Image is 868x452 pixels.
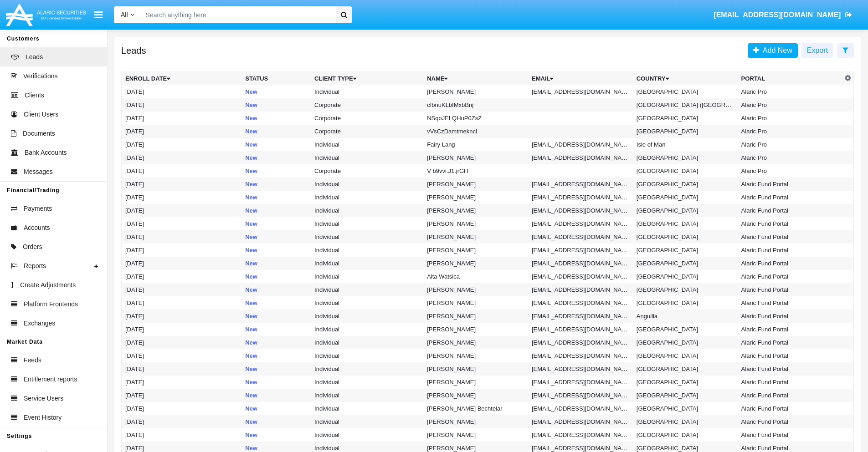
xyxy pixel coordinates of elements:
[423,310,528,323] td: [PERSON_NAME]
[633,428,738,442] td: [GEOGRAPHIC_DATA]
[311,389,423,402] td: Individual
[311,428,423,442] td: Individual
[311,112,423,125] td: Corporate
[122,349,242,362] td: [DATE]
[311,178,423,191] td: Individual
[528,349,633,362] td: [EMAIL_ADDRESS][DOMAIN_NAME]
[122,270,242,283] td: [DATE]
[241,323,311,336] td: New
[633,125,738,138] td: [GEOGRAPHIC_DATA]
[738,428,842,442] td: Alaric Fund Portal
[241,98,311,112] td: New
[738,389,842,402] td: Alaric Fund Portal
[633,244,738,257] td: [GEOGRAPHIC_DATA]
[633,415,738,428] td: [GEOGRAPHIC_DATA]
[311,349,423,362] td: Individual
[423,164,528,178] td: V b9vvi.J1.jrGH
[24,413,62,422] span: Event History
[738,230,842,244] td: Alaric Fund Portal
[528,204,633,217] td: [EMAIL_ADDRESS][DOMAIN_NAME]
[423,270,528,283] td: Alta Watsica
[122,164,242,178] td: [DATE]
[528,362,633,376] td: [EMAIL_ADDRESS][DOMAIN_NAME]
[241,217,311,230] td: New
[311,164,423,178] td: Corporate
[423,323,528,336] td: [PERSON_NAME]
[241,204,311,217] td: New
[122,283,242,296] td: [DATE]
[122,389,242,402] td: [DATE]
[311,98,423,112] td: Corporate
[423,112,528,125] td: NSqoJELQHuP0ZsZ
[528,257,633,270] td: [EMAIL_ADDRESS][DOMAIN_NAME]
[241,389,311,402] td: New
[311,138,423,151] td: Individual
[633,112,738,125] td: [GEOGRAPHIC_DATA]
[738,164,842,178] td: Alaric Pro
[528,402,633,415] td: [EMAIL_ADDRESS][DOMAIN_NAME]
[633,389,738,402] td: [GEOGRAPHIC_DATA]
[528,323,633,336] td: [EMAIL_ADDRESS][DOMAIN_NAME]
[738,191,842,204] td: Alaric Fund Portal
[423,204,528,217] td: [PERSON_NAME]
[122,362,242,376] td: [DATE]
[311,244,423,257] td: Individual
[311,376,423,389] td: Individual
[311,283,423,296] td: Individual
[709,2,857,28] a: [EMAIL_ADDRESS][DOMAIN_NAME]
[241,125,311,138] td: New
[528,72,633,86] th: Email
[423,151,528,164] td: [PERSON_NAME]
[801,43,833,58] button: Export
[738,138,842,151] td: Alaric Pro
[311,323,423,336] td: Individual
[423,72,528,86] th: Name
[528,85,633,98] td: [EMAIL_ADDRESS][DOMAIN_NAME]
[423,296,528,310] td: [PERSON_NAME]
[528,376,633,389] td: [EMAIL_ADDRESS][DOMAIN_NAME]
[528,283,633,296] td: [EMAIL_ADDRESS][DOMAIN_NAME]
[423,428,528,442] td: [PERSON_NAME]
[423,283,528,296] td: [PERSON_NAME]
[633,402,738,415] td: [GEOGRAPHIC_DATA]
[528,270,633,283] td: [EMAIL_ADDRESS][DOMAIN_NAME]
[122,191,242,204] td: [DATE]
[24,167,53,177] span: Messages
[311,204,423,217] td: Individual
[807,46,828,54] span: Export
[423,85,528,98] td: [PERSON_NAME]
[738,402,842,415] td: Alaric Fund Portal
[423,217,528,230] td: [PERSON_NAME]
[241,178,311,191] td: New
[24,261,46,271] span: Reports
[528,244,633,257] td: [EMAIL_ADDRESS][DOMAIN_NAME]
[24,356,41,365] span: Feeds
[241,362,311,376] td: New
[423,415,528,428] td: [PERSON_NAME]
[311,296,423,310] td: Individual
[714,11,841,19] span: [EMAIL_ADDRESS][DOMAIN_NAME]
[738,310,842,323] td: Alaric Fund Portal
[311,191,423,204] td: Individual
[423,257,528,270] td: [PERSON_NAME]
[633,310,738,323] td: Anguilla
[122,217,242,230] td: [DATE]
[122,415,242,428] td: [DATE]
[738,283,842,296] td: Alaric Fund Portal
[738,217,842,230] td: Alaric Fund Portal
[241,72,311,86] th: Status
[241,270,311,283] td: New
[738,85,842,98] td: Alaric Pro
[423,376,528,389] td: [PERSON_NAME]
[23,242,42,252] span: Orders
[241,428,311,442] td: New
[311,85,423,98] td: Individual
[241,349,311,362] td: New
[311,217,423,230] td: Individual
[311,151,423,164] td: Individual
[20,280,76,290] span: Create Adjustments
[311,270,423,283] td: Individual
[633,204,738,217] td: [GEOGRAPHIC_DATA]
[24,375,77,384] span: Entitlement reports
[122,72,242,86] th: Enroll Date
